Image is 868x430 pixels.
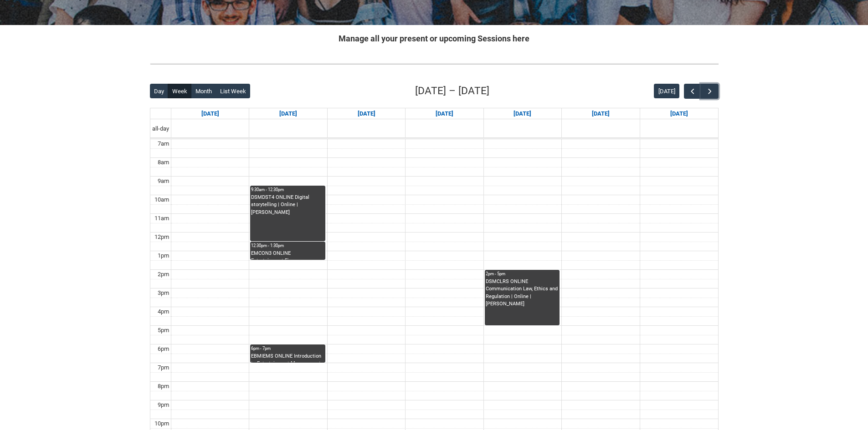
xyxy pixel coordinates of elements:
div: 9:30am - 12:30pm [251,187,324,193]
a: Go to September 14, 2025 [200,108,221,119]
div: 1pm [156,251,171,260]
h2: Manage all your present or upcoming Sessions here [150,32,719,45]
div: 7pm [156,363,171,372]
div: 5pm [156,326,171,335]
div: 10pm [153,419,171,428]
div: DSMCLRS ONLINE Communication Law, Ethics and Regulation | Online | [PERSON_NAME] [486,278,559,308]
button: [DATE] [654,84,679,98]
a: Go to September 17, 2025 [434,108,455,119]
button: Day [150,84,169,98]
div: 12pm [153,233,171,242]
h2: [DATE] – [DATE] [415,83,489,99]
a: Go to September 18, 2025 [512,108,533,119]
div: EMCON3 ONLINE Entertainment Finance Management STAGE 3 | Online | [PERSON_NAME] [251,250,324,260]
button: Next Week [701,84,718,99]
div: 9am [156,177,171,186]
div: 8am [156,158,171,167]
div: 9pm [156,400,171,410]
div: 7am [156,139,171,148]
div: 4pm [156,307,171,316]
button: Month [191,84,216,98]
a: Go to September 15, 2025 [277,108,299,119]
div: 2pm [156,270,171,279]
button: Week [168,84,191,98]
img: REDU_GREY_LINE [150,59,719,69]
div: 11am [153,214,171,223]
a: Go to September 20, 2025 [668,108,690,119]
span: all-day [150,124,171,133]
div: 10am [153,195,171,204]
a: Go to September 16, 2025 [356,108,377,119]
div: 6pm [156,344,171,354]
a: Go to September 19, 2025 [590,108,611,119]
button: List Week [216,84,250,98]
div: 3pm [156,288,171,298]
div: DSMDST4 ONLINE Digital storytelling | Online | [PERSON_NAME] [251,194,324,217]
div: 12:30pm - 1:30pm [251,243,324,249]
div: 6pm - 7pm [251,345,324,352]
div: 8pm [156,382,171,391]
div: EBMIEMS ONLINE Introduction to Entertainment Management STAGE 1 | Online | [PERSON_NAME] [251,353,324,363]
button: Previous Week [684,84,701,99]
div: 2pm - 5pm [486,271,559,277]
